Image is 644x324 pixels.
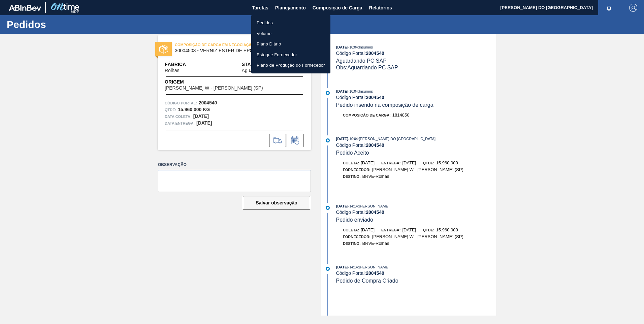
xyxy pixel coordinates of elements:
a: Estoque Fornecedor [251,50,330,60]
a: Plano Diário [251,39,330,50]
a: Volume [251,28,330,39]
a: Plano de Produção do Fornecedor [251,60,330,71]
a: Pedidos [251,18,330,28]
